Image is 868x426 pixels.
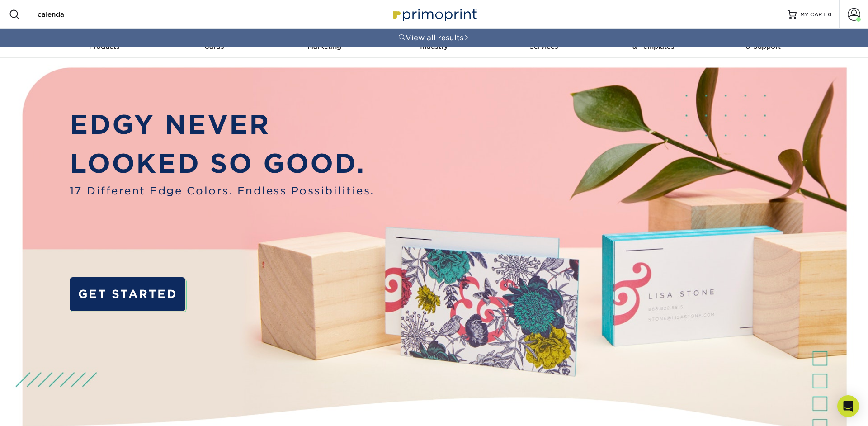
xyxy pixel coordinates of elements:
img: Primoprint [389,5,479,24]
input: SEARCH PRODUCTS..... [37,9,125,20]
span: 17 Different Edge Colors. Endless Possibilities. [70,183,374,199]
p: LOOKED SO GOOD. [70,144,374,183]
p: EDGY NEVER [70,105,374,144]
span: MY CART [800,11,826,19]
a: GET STARTED [70,277,186,312]
span: 0 [828,11,832,18]
div: Open Intercom Messenger [837,395,859,417]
